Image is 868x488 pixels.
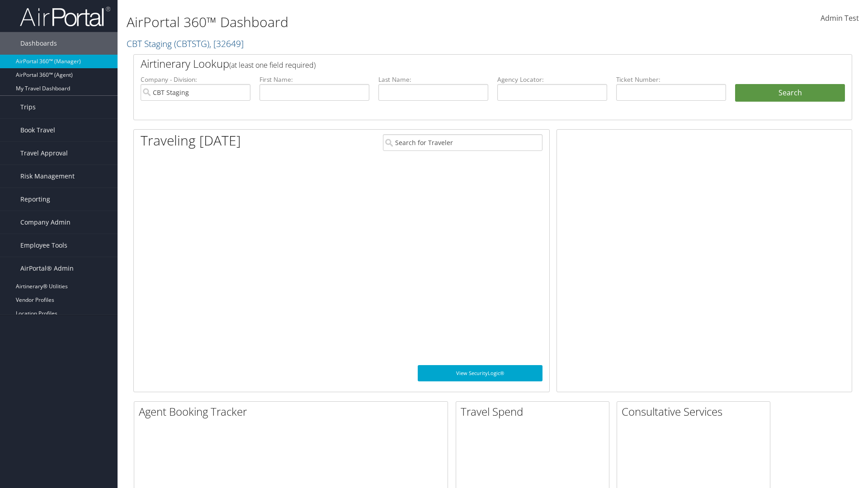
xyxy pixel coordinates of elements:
img: airportal-logo.png [20,6,110,27]
button: Search [735,84,845,102]
span: ( CBTSTG ) [174,38,209,50]
h2: Agent Booking Tracker [139,404,448,419]
span: AirPortal® Admin [20,257,74,280]
label: Agency Locator: [497,75,607,84]
h2: Airtinerary Lookup [141,56,785,71]
span: (at least one field required) [229,60,316,70]
label: Company - Division: [141,75,250,84]
label: Ticket Number: [616,75,726,84]
span: Employee Tools [20,234,67,257]
span: Risk Management [20,165,75,188]
span: , [ 32649 ] [209,38,244,50]
span: Company Admin [20,211,71,234]
span: Dashboards [20,32,57,55]
label: Last Name: [378,75,488,84]
a: Admin Test [821,5,859,33]
h2: Consultative Services [622,404,770,419]
span: Admin Test [821,13,859,23]
span: Book Travel [20,119,55,141]
label: First Name: [259,75,369,84]
h1: AirPortal 360™ Dashboard [127,13,615,32]
span: Travel Approval [20,142,68,164]
a: View SecurityLogic® [418,365,542,381]
h2: Travel Spend [461,404,609,419]
span: Trips [20,96,36,118]
span: Reporting [20,188,50,211]
input: Search for Traveler [383,134,542,151]
h1: Traveling [DATE] [141,131,241,150]
a: CBT Staging [127,38,244,50]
